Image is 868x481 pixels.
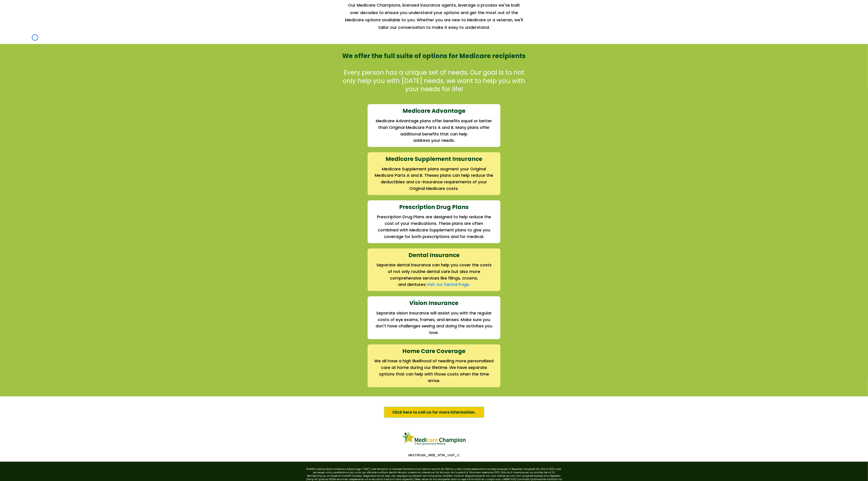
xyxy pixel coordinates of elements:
p: Every person has a unique set of needs. Our goal is to not only help you with [DATE] needs, we wa... [339,69,529,93]
a: Click here to call us for more information. [384,407,484,418]
h2: and dentures. [374,281,494,288]
strong: Medicare Supplement Insurance [386,155,482,163]
h2: Separate dental insurance can help you cover the costs of not only routine dental care but also m... [374,262,494,281]
p: MULTIPLAN_WEB_NTM_UGP_C [304,453,565,457]
h2: Medicare Advantage plans offer benefits equal or better than Original Medicare Parts A and B. Man... [374,118,494,137]
strong: Medicare Advantage [403,107,465,115]
strong: Vision Insurance [410,299,459,307]
h2: address your needs. [374,137,494,144]
span: Click here to call us for more information. [392,409,476,415]
strong: Prescription Drug Plans [399,203,469,211]
h2: Our Medicare Champions, licensed insurance agents, leverage a process we've built over decades to... [345,2,523,31]
strong: Dental Insurance [408,251,460,259]
h2: Separate vision insurance will assist you with the regular costs of eye exams, frames, and lenses... [374,310,494,336]
h2: Medicare Supplement plans augment your Original Medicare Parts A and B. Theses plans can help red... [374,166,494,192]
strong: We offer the full suite of options for Medicare recipients [342,52,526,60]
strong: Home Care Coverage [403,347,466,355]
a: Visit our Dental Page. [426,282,470,287]
h2: We all have a high likelihood of needing more personalized care at home during our lifetime. We h... [374,358,494,384]
h2: Prescription Drug Plans are designed to help reduce the cost of your medications. These plans are... [374,214,494,240]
